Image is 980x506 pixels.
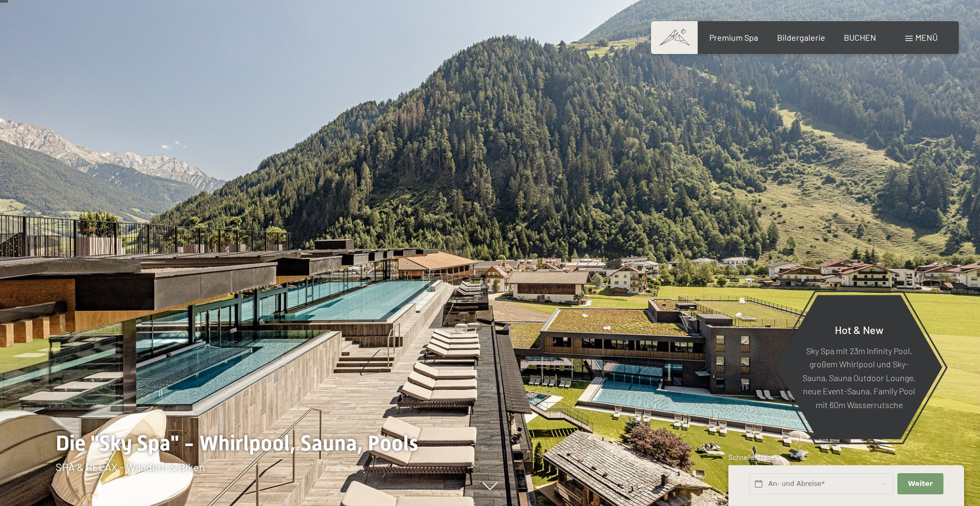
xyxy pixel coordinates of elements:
a: BUCHEN [844,32,876,42]
a: Premium Spa [709,32,758,42]
button: Weiter [897,473,943,495]
a: Bildergalerie [777,32,825,42]
a: Hot & New Sky Spa mit 23m Infinity Pool, großem Whirlpool und Sky-Sauna, Sauna Outdoor Lounge, ne... [775,294,943,440]
span: Menü [915,32,938,42]
span: Weiter [908,479,933,489]
span: Schnellanfrage [728,453,774,462]
span: Hot & New [835,323,884,336]
p: Sky Spa mit 23m Infinity Pool, großem Whirlpool und Sky-Sauna, Sauna Outdoor Lounge, neue Event-S... [801,344,916,411]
